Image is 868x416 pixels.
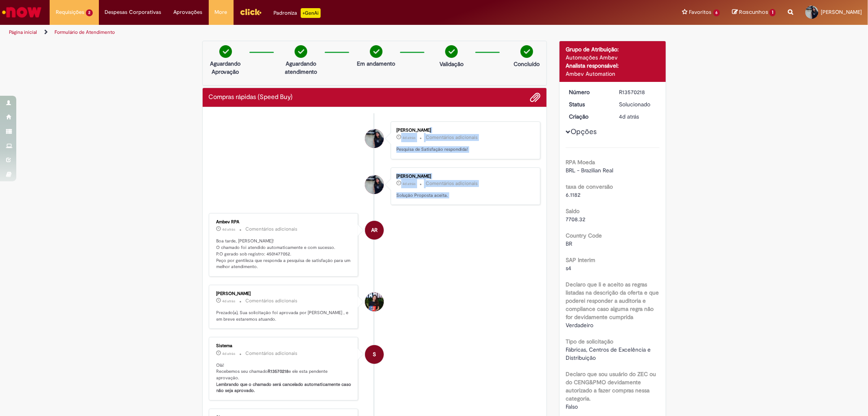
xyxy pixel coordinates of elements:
[216,310,352,322] p: Prezado(a), Sua solicitação foi aprovada por [PERSON_NAME] , e em breve estaremos atuando.
[240,6,262,18] img: click_logo_yellow_360x200.png
[268,368,289,374] b: R13570218
[566,256,595,264] b: SAP Interim
[56,8,84,16] span: Requisições
[821,9,862,15] span: [PERSON_NAME]
[566,45,660,53] div: Grupo de Atribuição:
[396,128,532,133] div: [PERSON_NAME]
[281,59,321,76] p: Aguardando atendimento
[445,45,458,58] img: check-circle-green.png
[223,299,236,304] span: 4d atrás
[566,403,578,410] span: Falso
[566,167,613,174] span: BRL - Brazilian Real
[689,8,712,16] span: Favoritos
[301,8,321,18] p: +GenAi
[566,232,602,239] b: Country Code
[402,181,415,186] span: 4d atrás
[426,180,478,187] small: Comentários adicionais
[566,191,580,198] span: 6.1182
[215,8,227,16] span: More
[223,351,236,356] time: 26/09/2025 11:46:13
[520,45,533,58] img: check-circle-green.png
[174,8,203,16] span: Aprovações
[426,134,478,141] small: Comentários adicionais
[619,112,657,121] div: 26/09/2025 11:46:00
[365,175,384,194] div: Ana Flavia Da Silva Ferreira
[396,146,532,153] p: Pesquisa de Satisfação respondida!
[6,25,573,40] ul: Trilhas de página
[713,9,720,16] span: 6
[365,221,384,240] div: Ambev RPA
[371,220,378,240] span: AR
[246,226,298,233] small: Comentários adicionais
[566,216,585,223] span: 7708.32
[739,8,768,16] span: Rascunhos
[566,53,660,62] div: Automações Ambev
[566,370,656,402] b: Declaro que sou usuário do ZEC ou do CENG&PMO devidamente autorizado a fazer compras nessa catego...
[566,264,571,272] span: s4
[566,281,659,321] b: Declaro que li e aceito as regras listadas na descrição da oferta e que poderei responder a audit...
[566,158,595,166] b: RPA Moeda
[770,9,776,16] span: 1
[514,60,540,68] p: Concluído
[295,45,307,58] img: check-circle-green.png
[396,192,532,199] p: Solução Proposta aceita.
[402,135,415,140] span: 4d atrás
[86,9,93,16] span: 2
[619,113,639,120] span: 4d atrás
[396,174,532,179] div: [PERSON_NAME]
[223,351,236,356] span: 4d atrás
[365,293,384,311] div: Thaina Teixeira Klein
[219,45,232,58] img: check-circle-green.png
[439,60,464,68] p: Validação
[216,220,352,225] div: Ambev RPA
[566,346,652,361] span: Fábricas, Centros de Excelência e Distribuição
[563,100,613,108] dt: Status
[274,8,321,18] div: Padroniza
[530,92,540,103] button: Adicionar anexos
[619,113,639,120] time: 26/09/2025 11:46:00
[370,45,383,58] img: check-circle-green.png
[365,345,384,364] div: System
[216,362,352,394] p: Olá! Recebemos seu chamado e ele esta pendente aprovação.
[373,345,376,364] span: S
[566,62,660,70] div: Analista responsável:
[619,88,657,96] div: R13570218
[365,129,384,148] div: Ana Flavia Da Silva Ferreira
[55,29,115,35] a: Formulário de Atendimento
[566,207,579,215] b: Saldo
[402,135,415,140] time: 26/09/2025 14:29:25
[732,9,776,16] a: Rascunhos
[209,94,293,101] h2: Compras rápidas (Speed Buy) Histórico de tíquete
[563,88,613,96] dt: Número
[223,227,236,232] span: 4d atrás
[216,238,352,270] p: Boa tarde, [PERSON_NAME]! O chamado foi atendido automaticamente e com sucesso. P.O gerado sob re...
[566,183,613,190] b: taxa de conversão
[563,112,613,121] dt: Criação
[105,8,162,16] span: Despesas Corporativas
[566,338,613,345] b: Tipo de solicitação
[566,321,593,329] span: Verdadeiro
[216,381,353,394] b: Lembrando que o chamado será cancelado automaticamente caso não seja aprovado.
[223,299,236,304] time: 26/09/2025 11:49:24
[223,227,236,232] time: 26/09/2025 13:28:26
[216,291,352,296] div: [PERSON_NAME]
[566,240,572,247] span: BR
[246,297,298,304] small: Comentários adicionais
[246,350,298,357] small: Comentários adicionais
[357,59,395,68] p: Em andamento
[1,4,43,20] img: ServiceNow
[566,70,660,78] div: Ambev Automation
[402,181,415,186] time: 26/09/2025 14:29:03
[9,29,37,35] a: Página inicial
[206,59,245,76] p: Aguardando Aprovação
[619,100,657,108] div: Solucionado
[216,343,352,348] div: Sistema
